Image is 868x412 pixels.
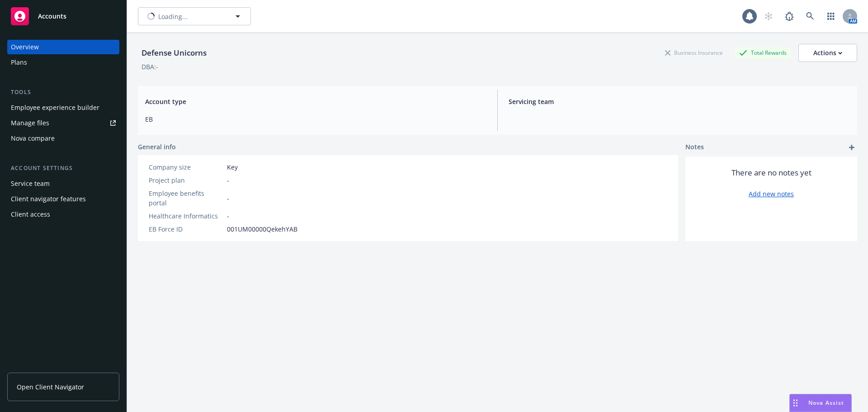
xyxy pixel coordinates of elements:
[11,192,86,206] div: Client navigator features
[7,192,119,206] a: Client navigator features
[17,382,84,392] span: Open Client Navigator
[138,47,210,59] div: Defense Unicorns
[7,100,119,115] a: Employee experience builder
[11,116,49,130] div: Manage files
[11,176,50,191] div: Service team
[227,194,229,203] span: -
[509,97,850,106] span: Servicing team
[685,142,704,153] span: Notes
[158,12,188,21] span: Loading...
[7,131,119,146] a: Nova compare
[759,7,778,25] a: Start snowing
[11,40,39,54] div: Overview
[7,88,119,97] div: Tools
[149,162,223,172] div: Company size
[149,224,223,234] div: EB Force ID
[808,399,844,407] span: Nova Assist
[660,47,727,58] div: Business Insurance
[822,7,840,25] a: Switch app
[749,189,794,199] a: Add new notes
[790,394,801,412] div: Drag to move
[11,207,50,222] div: Client access
[7,207,119,222] a: Client access
[145,114,486,124] span: EB
[11,100,99,115] div: Employee experience builder
[227,224,297,234] span: 001UM00000QekehYAB
[7,40,119,54] a: Overview
[142,62,158,71] div: DBA: -
[801,7,819,25] a: Search
[7,55,119,70] a: Plans
[7,164,119,173] div: Account settings
[227,211,229,221] span: -
[138,7,251,25] button: Loading...
[227,162,238,172] span: Key
[7,4,119,29] a: Accounts
[780,7,798,25] a: Report a Bug
[789,394,852,412] button: Nova Assist
[813,44,842,62] div: Actions
[11,55,27,70] div: Plans
[7,116,119,130] a: Manage files
[145,97,486,106] span: Account type
[846,142,857,153] a: add
[11,131,55,146] div: Nova compare
[7,176,119,191] a: Service team
[38,13,66,20] span: Accounts
[149,211,223,221] div: Healthcare Informatics
[227,175,229,185] span: -
[731,167,811,178] span: There are no notes yet
[149,189,223,208] div: Employee benefits portal
[798,44,857,62] button: Actions
[149,175,223,185] div: Project plan
[735,47,791,58] div: Total Rewards
[138,142,176,152] span: General info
